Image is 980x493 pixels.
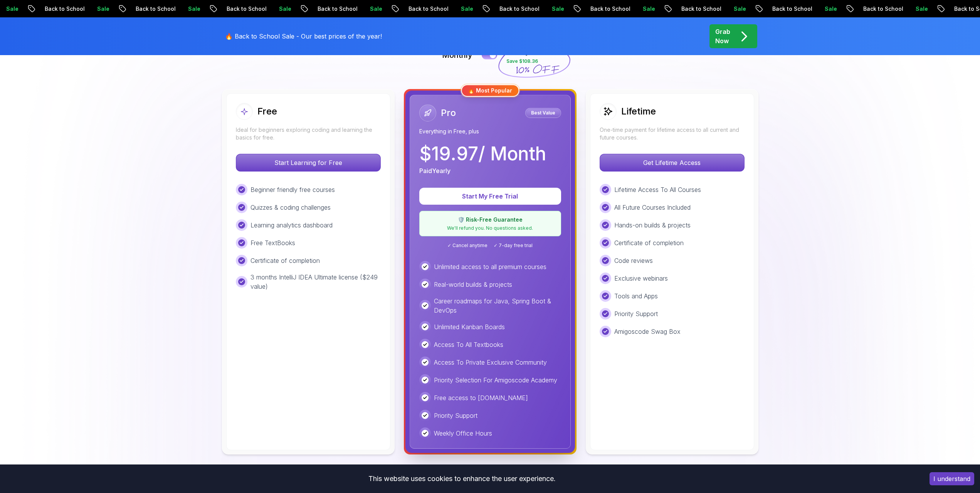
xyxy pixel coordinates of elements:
p: Back to School [397,5,449,13]
p: 3 months IntelliJ IDEA Ultimate license ($249 value) [250,273,381,291]
button: Start My Free Trial [419,188,561,205]
p: All Future Courses Included [614,203,691,212]
p: Back to School [124,5,176,13]
p: Beginner friendly free courses [250,185,335,194]
p: Monthly [442,50,472,61]
p: Tools and Apps [614,291,658,301]
p: Exclusive webinars [614,274,668,283]
p: Start My Free Trial [429,192,552,201]
a: Start Learning for Free [236,159,381,167]
p: Get Lifetime Access [600,154,744,171]
p: Start Learning for Free [236,154,380,171]
p: Hands-on builds & projects [614,220,691,230]
p: Priority Support [614,309,658,318]
h2: Lifetime [621,105,656,118]
p: Career roadmaps for Java, Spring Boot & DevOps [434,296,561,315]
p: Sale [540,5,565,13]
p: Access To Private Exclusive Community [434,358,547,367]
p: Free access to [DOMAIN_NAME] [434,393,528,402]
h2: Free [257,105,277,118]
p: Priority Support [434,411,477,420]
p: 🛡️ Risk-Free Guarantee [424,216,556,224]
p: Back to School [760,5,813,13]
p: Back to School [33,5,85,13]
p: Amigoscode Swag Box [614,327,681,336]
p: Sale [267,5,292,13]
p: Back to School [578,5,631,13]
button: Start Learning for Free [236,154,381,172]
p: $ 19.97 / Month [419,145,546,163]
p: Access To All Textbooks [434,340,503,349]
p: Sale [904,5,928,13]
p: Ideal for beginners exploring coding and learning the basics for free. [236,126,381,141]
p: Code reviews [614,256,653,265]
h2: Pro [441,107,456,119]
p: Weekly Office Hours [434,429,492,438]
p: Sale [722,5,746,13]
p: Unlimited access to all premium courses [434,262,546,271]
p: Everything in Free, plus [419,128,561,135]
p: Priority Selection For Amigoscode Academy [434,375,557,385]
span: ✓ Cancel anytime [447,242,487,249]
p: We'll refund you. No questions asked. [424,225,556,231]
p: Real-world builds & projects [434,280,512,289]
p: Best Value [526,109,560,117]
span: ✓ 7-day free trial [494,242,533,249]
p: Certificate of completion [250,256,320,265]
p: Back to School [215,5,267,13]
p: Sale [358,5,383,13]
p: Grab Now [715,27,730,45]
button: Accept cookies [930,472,974,485]
p: One-time payment for lifetime access to all current and future courses. [600,126,745,141]
p: Back to School [669,5,722,13]
p: Back to School [487,5,540,13]
p: Back to School [306,5,358,13]
p: Back to School [851,5,904,13]
button: Get Lifetime Access [600,154,745,172]
p: Sale [813,5,837,13]
p: Free TextBooks [250,238,295,247]
p: Paid Yearly [419,166,450,175]
p: 🔥 Back to School Sale - Our best prices of the year! [225,32,382,41]
p: Sale [176,5,201,13]
p: Lifetime Access To All Courses [614,185,701,194]
a: Get Lifetime Access [600,159,745,167]
p: Certificate of completion [614,238,684,247]
a: Start My Free Trial [419,192,561,200]
p: Unlimited Kanban Boards [434,322,505,331]
div: This website uses cookies to enhance the user experience. [6,470,918,487]
p: Sale [631,5,656,13]
p: Learning analytics dashboard [250,220,333,230]
p: Quizzes & coding challenges [250,203,331,212]
p: Sale [85,5,110,13]
p: Sale [449,5,474,13]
